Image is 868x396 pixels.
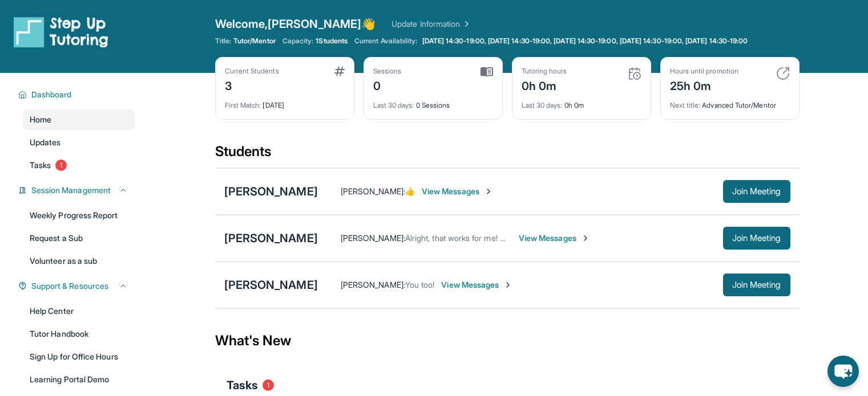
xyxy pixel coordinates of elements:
span: Join Meeting [732,188,781,195]
div: 0h 0m [522,76,567,94]
div: Students [215,142,800,168]
a: Updates [23,132,135,153]
button: Session Management [27,185,128,196]
img: Chevron-Right [581,234,590,243]
span: Session Management [31,185,111,196]
a: [DATE] 14:30-19:00, [DATE] 14:30-19:00, [DATE] 14:30-19:00, [DATE] 14:30-19:00, [DATE] 14:30-19:00 [420,36,750,46]
span: Tasks [227,377,258,393]
span: 1 [55,160,67,171]
img: Chevron-Right [484,187,493,196]
a: Home [23,109,135,130]
span: [PERSON_NAME] : [341,186,405,196]
button: Join Meeting [723,227,790,250]
a: Help Center [23,301,135,321]
span: Support & Resources [31,280,108,292]
span: Title: [215,36,231,46]
span: Join Meeting [732,235,781,242]
div: 3 [225,76,279,94]
span: [PERSON_NAME] : [341,280,405,289]
a: Request a Sub [23,228,135,248]
button: Dashboard [27,89,128,100]
div: 0h 0m [522,94,641,110]
button: Join Meeting [723,180,790,203]
span: Tutor/Mentor [233,36,276,46]
a: Learning Portal Demo [23,369,135,390]
img: Chevron-Right [503,280,512,289]
button: chat-button [827,356,859,387]
span: View Messages [422,186,493,197]
span: [DATE] 14:30-19:00, [DATE] 14:30-19:00, [DATE] 14:30-19:00, [DATE] 14:30-19:00, [DATE] 14:30-19:00 [422,36,748,46]
div: [PERSON_NAME] [224,230,318,246]
a: Update Information [391,18,471,30]
span: Join Meeting [732,281,781,288]
div: [DATE] [225,94,345,110]
div: What's New [215,316,800,366]
div: 25h 0m [670,76,738,94]
span: Alright, that works for me! We can get started [DATE] [405,233,595,243]
img: card [334,67,345,76]
div: [PERSON_NAME] [224,277,318,293]
span: Next title : [670,101,701,109]
a: Sign Up for Office Hours [23,346,135,367]
img: Chevron Right [460,18,471,30]
span: Home [30,114,51,125]
span: Dashboard [31,89,72,100]
span: Last 30 days : [522,101,563,109]
img: card [776,67,790,80]
a: Tasks1 [23,155,135,175]
div: Current Students [225,67,279,76]
span: View Messages [441,279,512,291]
span: Last 30 days : [373,101,414,109]
div: 0 Sessions [373,94,493,110]
span: Capacity: [282,36,314,46]
a: Weekly Progress Report [23,205,135,226]
div: Advanced Tutor/Mentor [670,94,790,110]
a: Tutor Handbook [23,324,135,344]
div: Sessions [373,67,402,76]
span: You too! [405,280,435,289]
span: Welcome, [PERSON_NAME] 👋 [215,16,376,32]
span: 1 [263,379,274,391]
span: Tasks [30,160,51,171]
span: 1 Students [316,36,348,46]
span: First Match : [225,101,261,109]
div: [PERSON_NAME] [224,183,318,199]
div: Tutoring hours [522,67,567,76]
button: Join Meeting [723,273,790,296]
span: [PERSON_NAME] : [341,233,405,243]
div: Hours until promotion [670,67,738,76]
span: 👍 [405,186,415,196]
img: card [481,67,493,77]
img: card [628,67,641,80]
span: View Messages [519,232,590,244]
div: 0 [373,76,402,94]
img: logo [14,16,108,48]
span: Current Availability: [354,36,417,46]
button: Support & Resources [27,280,128,292]
a: Volunteer as a sub [23,251,135,271]
span: Updates [30,137,61,148]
